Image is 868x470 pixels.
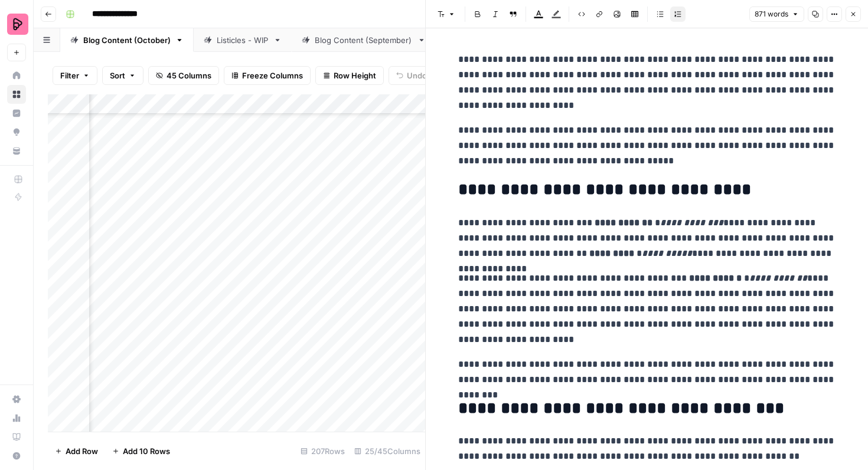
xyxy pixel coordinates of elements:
a: Listicles - WIP [194,28,292,52]
span: Filter [60,70,79,81]
span: 871 words [755,9,788,19]
span: Undo [407,70,427,81]
div: Blog Content (October) [83,34,171,46]
span: Add 10 Rows [123,445,170,457]
span: Add Row [66,445,98,457]
button: Help + Support [7,446,26,465]
button: Add Row [48,442,105,461]
a: Browse [7,85,26,104]
div: Blog Content (September) [315,34,413,46]
span: Row Height [334,70,376,81]
div: Listicles - WIP [217,34,269,46]
a: Blog Content (October) [60,28,194,52]
span: Freeze Columns [242,70,303,81]
a: Settings [7,390,26,409]
button: 45 Columns [148,66,219,85]
button: Row Height [315,66,384,85]
button: Add 10 Rows [105,442,177,461]
a: Home [7,66,26,85]
button: Undo [389,66,435,85]
div: 207 Rows [296,442,350,461]
a: Usage [7,409,26,428]
a: Your Data [7,142,26,160]
span: Sort [110,70,125,81]
button: 871 words [749,6,804,22]
a: Insights [7,104,26,123]
button: Freeze Columns [224,66,311,85]
button: Sort [102,66,143,85]
div: 25/45 Columns [350,442,425,461]
button: Workspace: Preply [7,9,26,39]
span: 45 Columns [167,70,211,81]
a: Learning Hub [7,428,26,446]
a: Blog Content (September) [292,28,436,52]
button: Filter [53,66,97,85]
img: Preply Logo [7,14,28,35]
a: Opportunities [7,123,26,142]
